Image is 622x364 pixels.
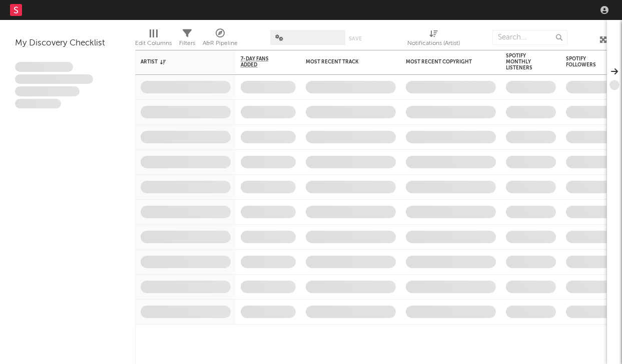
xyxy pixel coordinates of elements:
[135,37,172,49] div: Edit Columns
[349,36,362,41] button: Save
[407,25,460,54] div: Notifications (Artist)
[15,99,61,109] span: Aliquam viverra
[506,53,541,71] div: Spotify Monthly Listeners
[203,25,238,54] div: A&R Pipeline
[406,59,481,65] div: Most Recent Copyright
[15,86,80,96] span: Praesent ac interdum
[566,56,601,68] div: Spotify Followers
[15,62,73,72] span: Lorem ipsum dolor
[492,30,567,45] input: Search...
[179,37,195,49] div: Filters
[135,25,172,54] div: Edit Columns
[15,74,93,84] span: Integer aliquet in purus et
[15,37,120,49] div: My Discovery Checklist
[179,25,195,54] div: Filters
[141,59,216,65] div: Artist
[241,56,281,68] span: 7-Day Fans Added
[407,37,460,49] div: Notifications (Artist)
[306,59,381,65] div: Most Recent Track
[203,37,238,49] div: A&R Pipeline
